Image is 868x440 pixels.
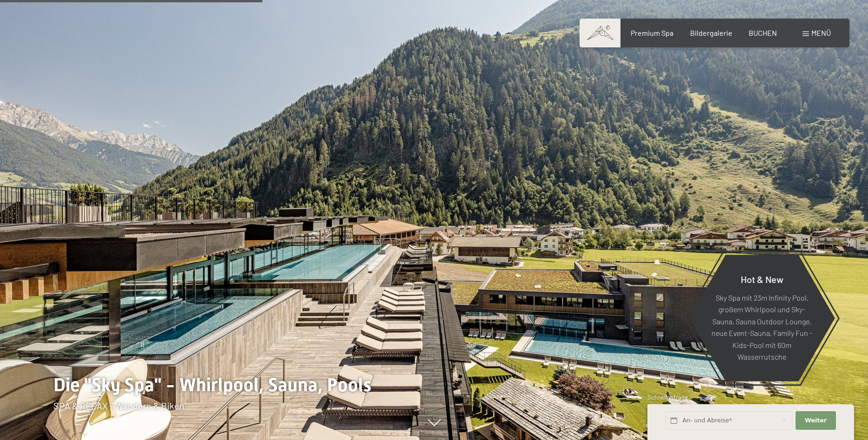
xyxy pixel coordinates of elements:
[647,394,688,401] span: Schnellanfrage
[690,28,732,37] a: Bildergalerie
[805,416,827,425] span: Weiter
[631,28,673,37] a: Premium Spa
[711,291,812,363] p: Sky Spa mit 23m Infinity Pool, großem Whirlpool und Sky-Sauna, Sauna Outdoor Lounge, neue Event-S...
[749,28,777,37] a: BUCHEN
[796,411,835,430] button: Weiter
[811,28,831,37] span: Menü
[741,273,783,284] span: Hot & New
[688,254,835,382] a: Hot & New Sky Spa mit 23m Infinity Pool, großem Whirlpool und Sky-Sauna, Sauna Outdoor Lounge, ne...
